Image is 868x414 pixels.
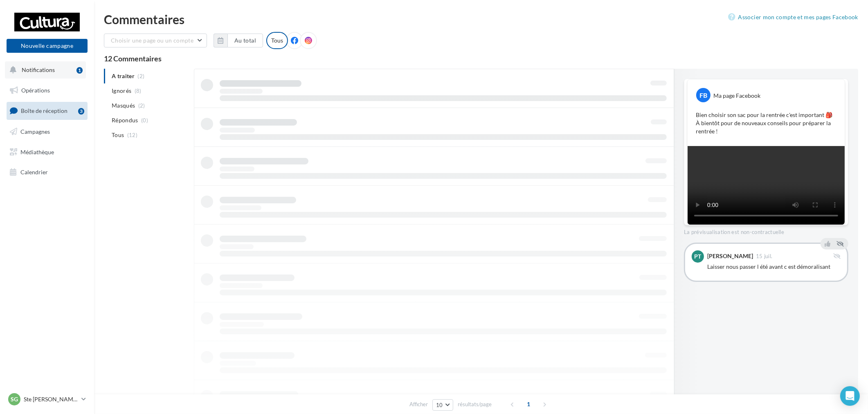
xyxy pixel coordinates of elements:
[840,386,860,406] div: Open Intercom Messenger
[111,37,193,44] span: Choisir une page ou un compte
[11,395,18,403] span: SG
[112,116,138,124] span: Répondus
[76,67,83,74] div: 1
[5,102,89,119] a: Boîte de réception3
[20,128,50,135] span: Campagnes
[458,400,492,408] span: résultats/page
[112,87,131,95] span: Ignorés
[22,66,55,73] span: Notifications
[5,61,86,79] button: Notifications 1
[20,169,48,175] span: Calendrier
[696,111,837,135] p: Bien choisir son sac pour la rentrée c'est important 🎒 À bientôt pour de nouveaux conseils pour p...
[7,391,88,407] a: SG Ste [PERSON_NAME] des Bois
[7,39,88,53] button: Nouvelle campagne
[707,263,841,271] div: Laisser nous passer l été avant c est démoralisant
[713,92,760,100] div: Ma page Facebook
[214,34,263,47] button: Au total
[21,107,67,114] span: Boîte de réception
[432,399,453,411] button: 10
[696,88,711,102] div: FB
[5,164,89,181] a: Calendrier
[21,87,50,94] span: Opérations
[266,32,288,49] div: Tous
[135,88,142,94] span: (8)
[729,12,858,22] a: Associer mon compte et mes pages Facebook
[409,400,428,408] span: Afficher
[104,13,858,25] div: Commentaires
[227,34,263,47] button: Au total
[20,148,54,155] span: Médiathèque
[104,55,858,62] div: 12 Commentaires
[436,402,443,408] span: 10
[24,395,78,403] p: Ste [PERSON_NAME] des Bois
[522,398,535,411] span: 1
[707,253,753,259] div: [PERSON_NAME]
[112,101,135,110] span: Masqués
[5,82,89,99] a: Opérations
[104,34,207,47] button: Choisir une page ou un compte
[5,144,89,161] a: Médiathèque
[695,252,702,261] span: PT
[78,108,84,115] div: 3
[5,123,89,140] a: Campagnes
[138,102,145,109] span: (2)
[127,132,137,138] span: (12)
[684,225,848,236] div: La prévisualisation est non-contractuelle
[141,117,148,124] span: (0)
[756,254,773,259] span: 15 juil.
[112,131,124,139] span: Tous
